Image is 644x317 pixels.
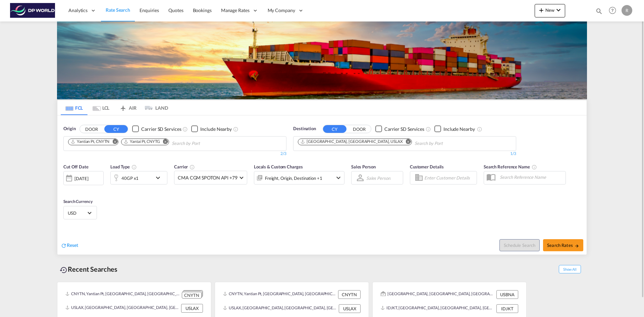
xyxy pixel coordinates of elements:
[384,126,424,133] div: Carrier SD Services
[140,7,159,13] span: Enquiries
[178,174,237,181] span: CMA CGM SPOTON API +79
[191,125,232,133] md-checkbox: Checkbox No Ink
[499,239,540,251] button: Note: By default Schedule search will only considerorigin ports, destination ports and cut off da...
[607,5,622,17] div: Help
[193,7,212,13] span: Bookings
[381,290,495,299] div: USBNA, Nashville, TN, United States, North America, Americas
[351,164,376,169] span: Sales Person
[61,100,88,115] md-tab-item: FCL
[537,6,545,14] md-icon: icon-plus 400-fg
[323,125,346,133] button: CY
[424,173,475,183] input: Enter Customer Details
[381,304,495,313] div: IDJKT, Jakarta, Java, Indonesia, South East Asia, Asia Pacific
[174,164,195,169] span: Carrier
[106,7,130,13] span: Rate Search
[443,126,475,133] div: Include Nearby
[121,173,139,183] div: 40GP x1
[67,208,93,218] md-select: Select Currency: $ USDUnited States Dollar
[221,7,250,14] span: Manage Rates
[159,139,169,146] button: Remove
[254,171,344,184] div: Freight Origin Destination Factory Stuffingicon-chevron-down
[141,100,168,115] md-tab-item: LAND
[547,243,579,248] span: Search Rates
[415,138,478,149] input: Chips input.
[168,7,183,13] span: Quotes
[426,126,431,132] md-icon: Unchecked: Search for CY (Container Yard) services for all selected carriers.Checked : Search for...
[123,139,161,145] div: Press delete to remove this chip.
[119,104,127,109] md-icon: icon-airplane
[61,100,168,115] md-pagination-wrapper: Use the left and right arrow keys to navigate between tabs
[477,126,482,132] md-icon: Unchecked: Ignores neighbouring ports when fetching rates.Checked : Includes neighbouring ports w...
[110,164,137,169] span: Load Type
[622,5,632,16] div: R
[68,210,87,216] span: USD
[293,125,316,132] span: Destination
[595,7,603,17] div: icon-magnify
[375,125,424,133] md-checkbox: Checkbox No Ink
[60,266,68,274] md-icon: icon-backup-restore
[63,125,75,132] span: Origin
[104,125,128,133] button: CY
[223,290,336,299] div: CNYTN, Yantian Pt, China, Greater China & Far East Asia, Asia Pacific
[607,5,618,16] span: Help
[496,304,518,313] div: IDJKT
[63,184,68,194] md-datepicker: Select
[63,199,93,204] span: Search Currency
[88,100,114,115] md-tab-item: LCL
[535,4,565,17] button: icon-plus 400-fgNewicon-chevron-down
[61,242,78,249] div: icon-refreshReset
[70,139,111,145] div: Press delete to remove this chip.
[182,126,188,132] md-icon: Unchecked: Search for CY (Container Yard) services for all selected carriers.Checked : Search for...
[123,139,160,145] div: Yantai Pt, CNYTG
[80,125,103,133] button: DOOR
[181,304,203,313] div: USLAX
[67,242,78,248] span: Reset
[74,175,88,181] div: [DATE]
[484,164,537,169] span: Search Reference Name
[154,174,165,182] md-icon: icon-chevron-down
[268,7,295,14] span: My Company
[410,164,444,169] span: Customer Details
[63,151,286,157] div: 2/3
[532,164,537,170] md-icon: Your search will be saved by the below given name
[347,125,371,133] button: DOOR
[293,151,516,157] div: 1/3
[114,100,141,115] md-tab-item: AIR
[265,173,322,183] div: Freight Origin Destination Factory Stuffing
[57,115,587,255] div: OriginDOOR CY Checkbox No InkUnchecked: Search for CY (Container Yard) services for all selected ...
[65,290,180,299] div: CNYTN, Yantian Pt, China, Greater China & Far East Asia, Asia Pacific
[57,262,120,277] div: Recent Searches
[10,3,55,18] img: c08ca190194411f088ed0f3ba295208c.png
[182,292,202,299] div: CNYTN
[554,6,562,14] md-icon: icon-chevron-down
[190,164,195,170] md-icon: The selected Trucker/Carrierwill be displayed in the rate results If the rates are from another f...
[434,125,475,133] md-checkbox: Checkbox No Ink
[67,137,238,149] md-chips-wrap: Chips container. Use arrow keys to select chips.
[334,174,342,182] md-icon: icon-chevron-down
[496,172,566,182] input: Search Reference Name
[297,137,481,149] md-chips-wrap: Chips container. Use arrow keys to select chips.
[575,244,579,248] md-icon: icon-arrow-right
[108,139,118,146] button: Remove
[338,290,361,299] div: CNYTN
[537,7,562,13] span: New
[110,171,167,184] div: 40GP x1icon-chevron-down
[61,243,67,249] md-icon: icon-refresh
[543,239,583,251] button: Search Ratesicon-arrow-right
[57,21,587,99] img: LCL+%26+FCL+BACKGROUND.png
[70,139,109,145] div: Yantian Pt, CNYTN
[200,126,232,133] div: Include Nearby
[300,139,403,145] div: Los Angeles, CA, USLAX
[366,173,391,183] md-select: Sales Person
[141,126,181,133] div: Carrier SD Services
[223,304,337,313] div: USLAX, Los Angeles, CA, United States, North America, Americas
[401,139,412,146] button: Remove
[63,164,89,169] span: Cut Off Date
[559,265,581,273] span: Show All
[131,164,137,170] md-icon: icon-information-outline
[300,139,404,145] div: Press delete to remove this chip.
[496,290,518,299] div: USBNA
[595,7,603,15] md-icon: icon-magnify
[254,164,303,169] span: Locals & Custom Charges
